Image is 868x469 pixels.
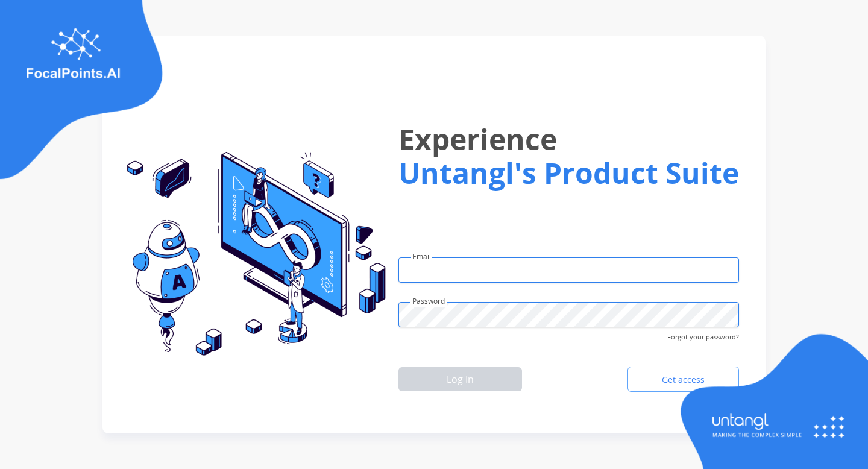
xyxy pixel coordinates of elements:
[667,327,739,342] span: Forgot your password?
[117,152,386,357] img: login-img
[412,251,431,262] label: Email
[675,332,868,469] img: login-img
[398,367,522,391] button: Log In
[627,367,739,392] a: Get access
[652,374,714,386] span: Get access
[412,296,445,307] label: Password
[398,113,739,166] h1: Experience
[398,156,739,190] h1: Untangl's Product Suite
